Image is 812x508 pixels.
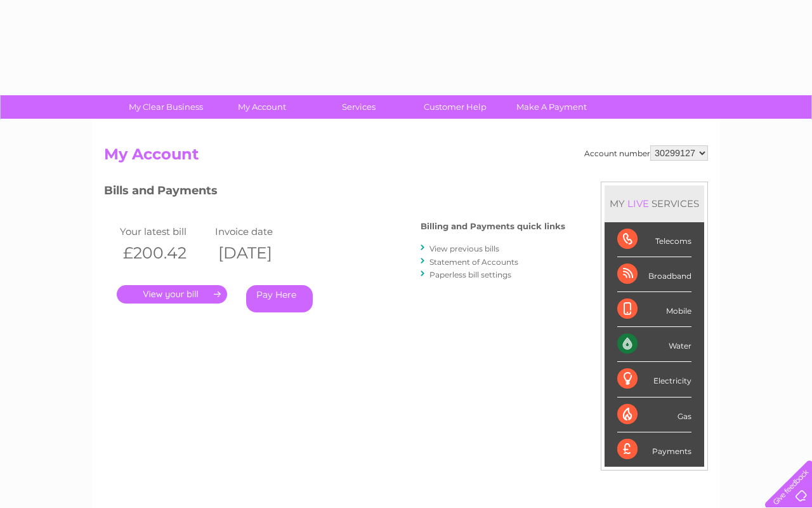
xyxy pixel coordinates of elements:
a: View previous bills [429,244,499,253]
a: Statement of Accounts [429,257,518,267]
a: My Clear Business [114,95,218,119]
div: Water [617,327,691,362]
a: Paperless bill settings [429,270,511,279]
td: Invoice date [212,223,307,240]
div: Telecoms [617,222,691,257]
h3: Bills and Payments [104,182,565,204]
th: £200.42 [117,240,212,266]
div: Payments [617,432,691,467]
td: Your latest bill [117,223,212,240]
h2: My Account [104,145,708,170]
a: . [117,285,227,304]
div: Electricity [617,362,691,397]
div: Gas [617,398,691,432]
a: Services [306,95,411,119]
div: MY SERVICES [605,185,704,222]
div: Broadband [617,257,691,292]
div: LIVE [625,197,652,210]
a: My Account [210,95,315,119]
a: Make A Payment [499,95,604,119]
a: Customer Help [403,95,507,119]
h4: Billing and Payments quick links [421,222,565,231]
div: Mobile [617,292,691,327]
a: Pay Here [246,285,313,312]
th: [DATE] [212,240,307,266]
div: Account number [584,145,708,161]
